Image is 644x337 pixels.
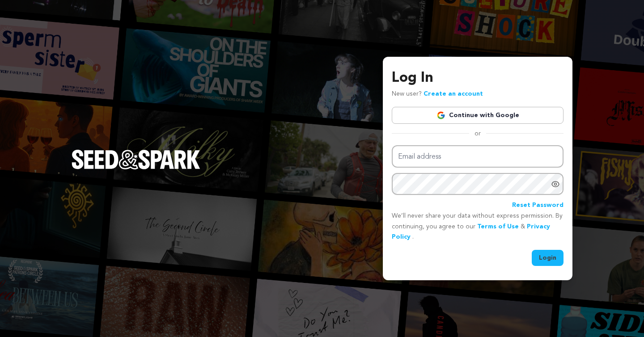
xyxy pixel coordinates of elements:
[72,150,200,187] a: Seed&Spark Homepage
[392,211,563,243] p: We’ll never share your data without express permission. By continuing, you agree to our & .
[469,129,486,138] span: or
[551,180,560,189] a: Show password as plain text. Warning: this will display your password on the screen.
[477,223,519,230] a: Terms of Use
[392,145,563,168] input: Email address
[392,89,483,100] p: New user?
[424,91,483,97] a: Create an account
[512,200,563,211] a: Reset Password
[392,107,563,124] a: Continue with Google
[532,250,563,266] button: Login
[72,150,200,169] img: Seed&Spark Logo
[436,111,445,120] img: Google logo
[392,67,563,89] h3: Log In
